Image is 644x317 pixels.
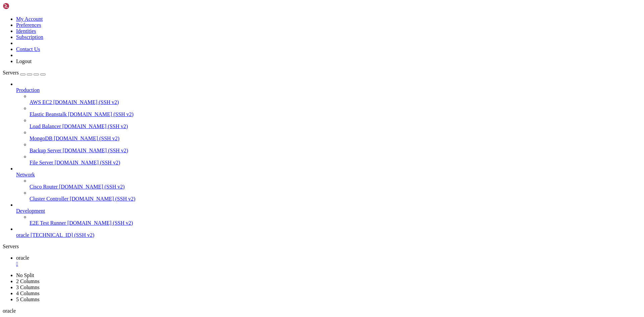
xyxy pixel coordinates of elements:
[86,259,91,265] span: ^K
[30,93,641,105] li: AWS EC2 [DOMAIN_NAME] (SSH v2)
[70,196,136,202] span: [DOMAIN_NAME] (SSH v2)
[30,117,641,129] li: Load Balancer [DOMAIN_NAME] (SSH v2)
[16,272,34,278] a: No Split
[16,34,43,40] a: Subscription
[16,87,641,93] a: Production
[16,226,641,238] li: oracle [TECHNICAL_ID] (SSH v2)
[16,46,40,52] a: Contact Us
[48,265,54,271] span: ^\
[16,297,40,302] a: 5 Columns
[30,178,641,190] li: Cisco Router [DOMAIN_NAME] (SSH v2)
[62,123,128,129] span: [DOMAIN_NAME] (SSH v2)
[30,99,52,105] span: AWS EC2
[16,232,641,238] a: oracle [TECHNICAL_ID] (SSH v2)
[263,265,268,271] span: ^F
[16,81,641,166] li: Production
[16,278,40,284] a: 2 Columns
[3,259,8,265] span: ^G
[30,154,641,166] li: File Server [DOMAIN_NAME] (SSH v2)
[54,136,119,141] span: [DOMAIN_NAME] (SSH v2)
[16,166,641,202] li: Network
[30,123,641,129] a: Load Balancer [DOMAIN_NAME] (SSH v2)
[30,220,66,226] span: E2E Test Runner
[16,202,641,226] li: Development
[30,148,61,153] span: Backup Server
[68,111,134,117] span: [DOMAIN_NAME] (SSH v2)
[3,70,19,75] span: Servers
[72,265,78,271] span: ^U
[16,232,29,238] span: oracle
[247,259,255,265] span: M-Q
[30,184,641,190] a: Cisco Router [DOMAIN_NAME] (SSH v2)
[131,265,137,271] span: ^_
[30,111,641,117] a: Elastic Beanstalk [DOMAIN_NAME] (SSH v2)
[30,196,641,202] a: Cluster Controller [DOMAIN_NAME] (SSH v2)
[105,265,110,271] span: ^T
[53,99,119,105] span: [DOMAIN_NAME] (SSH v2)
[180,259,188,265] span: M-A
[3,8,5,14] div: (0, 1)
[16,284,40,290] a: 3 Columns
[30,184,58,190] span: Cisco Router
[30,99,641,105] a: AWS EC2 [DOMAIN_NAME] (SSH v2)
[164,265,172,271] span: M-E
[3,3,41,9] img: Shellngn
[16,208,45,214] span: Development
[3,70,46,75] a: Servers
[30,129,641,142] li: MongoDB [DOMAIN_NAME] (SSH v2)
[113,259,118,265] span: ^J
[19,265,24,271] span: ^R
[16,290,40,296] a: 4 Columns
[16,58,32,64] a: Logout
[31,232,94,238] span: [TECHNICAL_ID] (SSH v2)
[30,214,641,226] li: E2E Test Runner [DOMAIN_NAME] (SSH v2)
[59,259,64,265] span: ^W
[30,105,641,117] li: Elastic Beanstalk [DOMAIN_NAME] (SSH v2)
[16,255,29,261] span: oracle
[30,259,35,265] span: ^O
[16,255,641,267] a: oracle
[276,259,282,265] span: ^B
[67,220,133,226] span: [DOMAIN_NAME] (SSH v2)
[3,265,557,271] x-row: Exit Read File Replace Paste Text To Spell Go To Line Redo Copy Text Where Was Next Forward
[3,259,557,265] x-row: Get Help Write Out Where Is Cut Text Justify Cur Pos Undo Mark Text To Bracket Previous Back
[3,265,8,271] span: ^X
[30,111,67,117] span: Elastic Beanstalk
[30,136,641,142] a: MongoDB [DOMAIN_NAME] (SSH v2)
[30,136,52,141] span: MongoDB
[16,87,40,93] span: Production
[16,16,43,22] a: My Account
[3,244,641,250] div: Servers
[30,220,641,226] a: E2E Test Runner [DOMAIN_NAME] (SSH v2)
[30,160,641,166] a: File Server [DOMAIN_NAME] (SSH v2)
[16,208,641,214] a: Development
[55,160,120,165] span: [DOMAIN_NAME] (SSH v2)
[30,148,641,154] a: Backup Server [DOMAIN_NAME] (SSH v2)
[16,22,41,28] a: Preferences
[244,265,252,271] span: M-W
[16,261,641,267] a: 
[30,196,68,202] span: Cluster Controller
[30,142,641,154] li: Backup Server [DOMAIN_NAME] (SSH v2)
[30,190,641,202] li: Cluster Controller [DOMAIN_NAME] (SSH v2)
[137,259,142,265] span: ^C
[215,265,220,271] span: ^Q
[16,172,35,177] span: Network
[59,184,125,190] span: [DOMAIN_NAME] (SSH v2)
[161,259,169,265] span: M-U
[212,259,220,265] span: M-]
[30,160,53,165] span: File Server
[16,28,36,34] a: Identities
[247,254,279,259] span: [ New File ]
[16,172,641,178] a: Network
[182,265,191,271] span: M-6
[3,308,16,314] span: oracle
[3,3,276,8] span: GNU nano 4.8 gserver.js
[63,148,128,153] span: [DOMAIN_NAME] (SSH v2)
[30,123,61,129] span: Load Balancer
